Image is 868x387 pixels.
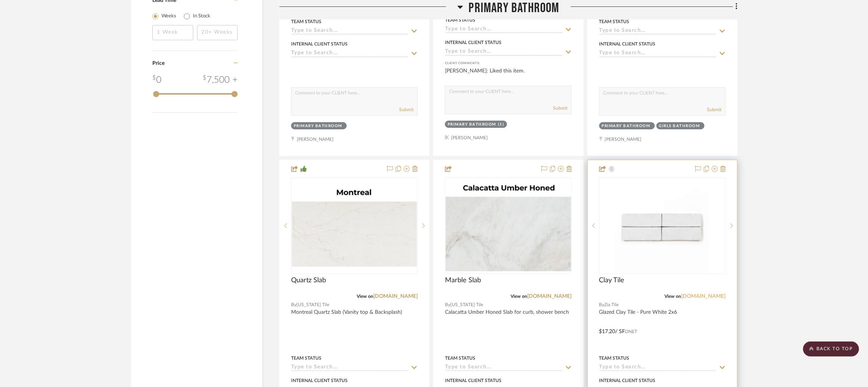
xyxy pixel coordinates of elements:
div: Team Status [599,18,630,25]
span: By [599,301,605,308]
div: 7,500 + [203,73,238,87]
a: [DOMAIN_NAME] [373,294,418,299]
img: Clay Tile [615,178,710,273]
div: Internal Client Status [599,41,656,47]
span: [US_STATE] Tile [450,301,483,308]
input: 1 Week [152,25,193,40]
span: Marble Slab [445,276,481,285]
div: Primary Bathroom [448,122,496,127]
div: Team Status [445,17,475,24]
input: 20+ Weeks [197,25,238,40]
div: Internal Client Status [291,41,348,47]
input: Type to Search… [599,50,717,57]
span: Zia Tile [605,301,619,308]
span: By [445,301,450,308]
img: Marble Slab [446,180,571,272]
span: Clay Tile [599,276,625,285]
div: Internal Client Status [599,377,656,384]
span: Quartz Slab [291,276,326,285]
span: View on [665,294,682,299]
div: Team Status [599,355,630,362]
scroll-to-top-button: BACK TO TOP [803,341,859,357]
input: Type to Search… [291,28,409,35]
button: Submit [707,106,722,113]
input: Type to Search… [445,364,562,371]
label: In Stock [193,13,210,20]
input: Type to Search… [445,49,562,56]
div: Primary Bathroom [294,123,342,129]
input: Type to Search… [599,364,717,371]
div: Girls Bathroom [659,123,700,129]
div: (1) [498,122,505,127]
div: Internal Client Status [291,377,348,384]
div: Team Status [291,18,321,25]
span: By [291,301,296,308]
div: [PERSON_NAME]: Liked this item. [445,67,572,82]
input: Type to Search… [291,364,409,371]
button: Submit [399,106,414,113]
span: [US_STATE] Tile [296,301,329,308]
span: Price [152,61,165,66]
label: Weeks [161,13,176,20]
div: 0 [152,73,161,87]
div: Team Status [291,355,321,362]
a: [DOMAIN_NAME] [682,294,726,299]
img: Quartz Slab [292,184,417,267]
input: Type to Search… [445,26,562,33]
div: 0 [600,178,725,274]
div: Internal Client Status [445,377,501,384]
div: Team Status [445,355,475,362]
a: [DOMAIN_NAME] [528,294,572,299]
div: Internal Client Status [445,39,501,46]
button: Submit [553,105,568,112]
span: View on [357,294,373,299]
span: View on [511,294,528,299]
input: Type to Search… [599,28,717,35]
div: Primary Bathroom [602,123,650,129]
input: Type to Search… [291,50,409,57]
